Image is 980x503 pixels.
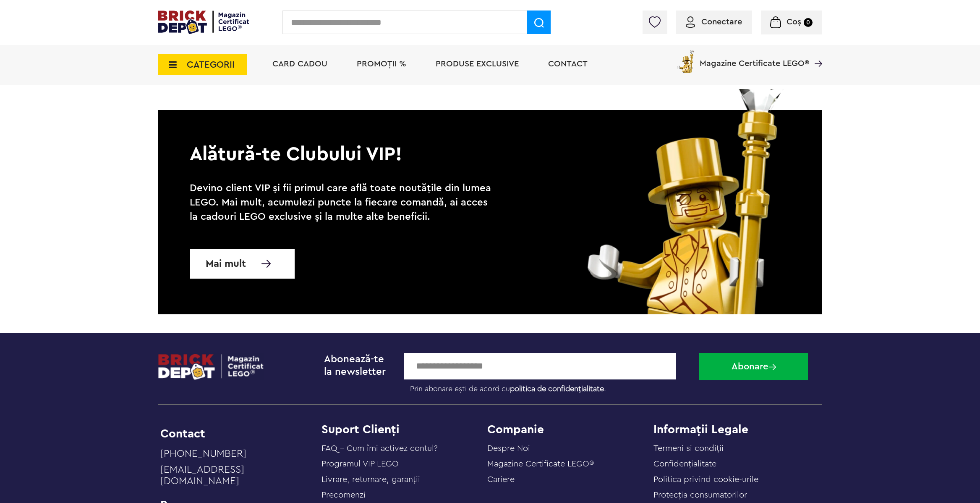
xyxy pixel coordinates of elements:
[548,60,588,68] a: Contact
[686,18,742,26] a: Conectare
[653,460,716,468] a: Confidențialitate
[190,249,295,279] a: Mai mult
[160,464,311,492] a: [EMAIL_ADDRESS][DOMAIN_NAME]
[487,424,653,435] h4: Companie
[321,424,488,435] h4: Suport Clienți
[272,60,327,68] a: Card Cadou
[487,475,515,484] a: Cariere
[357,60,406,68] a: PROMOȚII %
[653,444,724,453] a: Termeni si condiții
[510,385,604,392] a: politica de confidențialitate
[787,18,801,26] span: Coș
[487,444,530,453] a: Despre Noi
[809,48,822,57] a: Magazine Certificate LEGO®
[404,379,693,394] label: Prin abonare ești de acord cu .
[653,424,820,435] h4: Informații Legale
[261,260,271,268] img: Mai multe informatii
[572,68,810,314] img: vip_page_image
[158,110,822,167] p: Alătură-te Clubului VIP!
[321,460,399,468] a: Programul VIP LEGO
[321,444,438,453] a: FAQ - Cum îmi activez contul?
[487,460,594,468] a: Magazine Certificate LEGO®
[160,448,311,464] a: [PHONE_NUMBER]
[206,260,246,268] span: Mai mult
[768,364,776,370] img: Abonare
[436,60,519,68] a: Produse exclusive
[321,491,366,499] a: Precomenzi
[653,475,758,484] a: Politica privind cookie-urile
[187,60,235,69] span: CATEGORII
[158,353,264,380] img: footerlogo
[324,354,386,377] span: Abonează-te la newsletter
[804,18,813,27] small: 0
[701,18,742,26] span: Conectare
[160,428,311,440] li: Contact
[699,353,808,380] button: Abonare
[321,475,420,484] a: Livrare, returnare, garanţii
[700,48,809,68] span: Magazine Certificate LEGO®
[190,181,496,224] p: Devino client VIP și fii primul care află toate noutățile din lumea LEGO. Mai mult, acumulezi pun...
[653,491,747,499] a: Protecţia consumatorilor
